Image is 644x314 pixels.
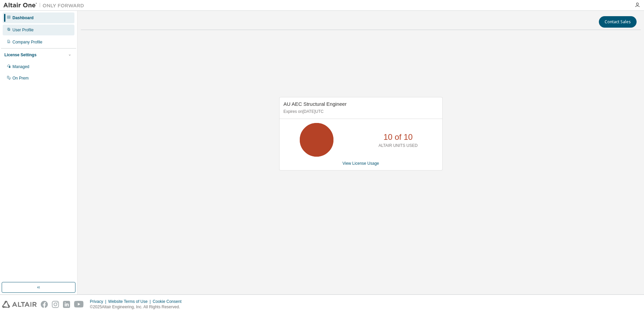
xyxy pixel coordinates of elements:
[52,301,59,308] img: instagram.svg
[2,301,37,308] img: altair_logo.svg
[74,301,84,308] img: youtube.svg
[383,131,413,143] p: 10 of 10
[12,27,34,33] div: User Profile
[343,161,379,166] a: View License Usage
[63,301,70,308] img: linkedin.svg
[284,109,437,115] p: Expires on [DATE] UTC
[12,75,29,81] div: On Prem
[599,16,637,28] button: Contact Sales
[90,299,108,304] div: Privacy
[4,52,36,58] div: License Settings
[90,304,186,310] p: © 2025 Altair Engineering, Inc. All Rights Reserved.
[284,101,347,107] span: AU AEC Structural Engineer
[12,15,34,21] div: Dashboard
[41,301,48,308] img: facebook.svg
[153,299,185,304] div: Cookie Consent
[108,299,153,304] div: Website Terms of Use
[12,39,42,45] div: Company Profile
[3,2,88,9] img: Altair One
[12,64,29,69] div: Managed
[379,143,418,149] p: ALTAIR UNITS USED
